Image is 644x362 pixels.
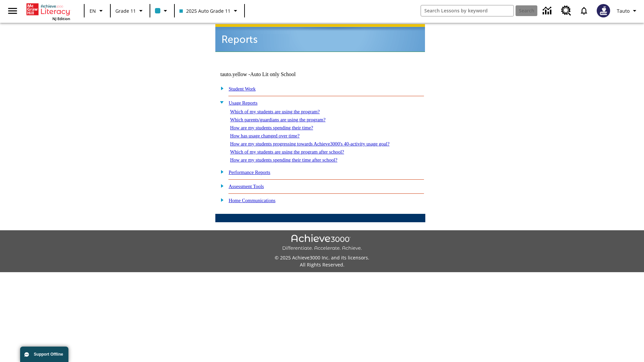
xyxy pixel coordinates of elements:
[152,5,172,17] button: Class color is light blue. Change class color
[3,1,22,21] button: Open side menu
[282,234,362,251] img: Achieve3000 Differentiate Accelerate Achieve
[421,5,514,16] input: search field
[26,2,70,21] div: Home
[217,85,224,91] img: plus.gif
[217,99,224,105] img: minus.gif
[230,157,337,163] a: How are my students spending their time after school?
[20,347,68,362] button: Support Offline
[614,5,641,17] button: Profile/Settings
[229,100,258,106] a: Usage Reports
[215,24,425,52] img: header
[177,5,242,17] button: Class: 2025 Auto Grade 11, Select your class
[115,7,136,14] span: Grade 11
[230,125,313,130] a: How are my students spending their time?
[230,109,320,114] a: Which of my students are using the program?
[230,133,300,138] a: How has usage changed over time?
[539,2,557,20] a: Data Center
[597,4,610,17] img: Avatar
[217,183,224,189] img: plus.gif
[34,352,63,357] span: Support Offline
[179,7,230,14] span: 2025 Auto Grade 11
[229,86,256,92] a: Student Work
[229,198,276,203] a: Home Communications
[217,197,224,203] img: plus.gif
[229,184,264,189] a: Assessment Tools
[575,2,593,19] a: Notifications
[557,2,575,20] a: Resource Center, Will open in new tab
[229,170,270,175] a: Performance Reports
[220,71,344,77] td: tauto.yellow -
[230,117,325,122] a: Which parents/guardians are using the program?
[52,16,70,21] span: NJ Edition
[593,2,614,19] button: Select a new avatar
[87,5,108,17] button: Language: EN, Select a language
[250,71,296,77] nobr: Auto Lit only School
[113,5,148,17] button: Grade: Grade 11, Select a grade
[617,7,630,14] span: Tauto
[230,141,389,146] a: How are my students progressing towards Achieve3000's 40-activity usage goal?
[90,7,96,14] span: EN
[217,169,224,175] img: plus.gif
[230,149,344,155] a: Which of my students are using the program after school?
